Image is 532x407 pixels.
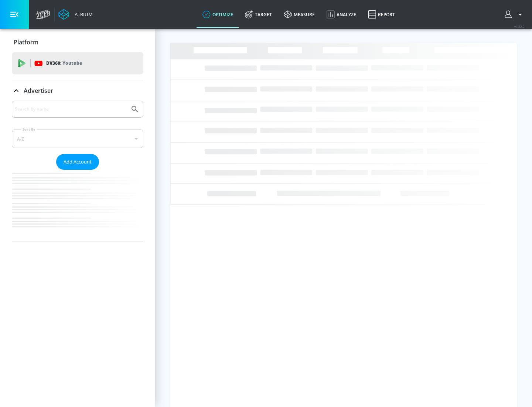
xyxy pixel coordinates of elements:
[58,9,93,20] a: Atrium
[15,104,127,114] input: Search by name
[62,59,82,67] p: Youtube
[197,1,239,28] a: optimize
[514,24,525,28] span: v 4.32.0
[12,101,143,242] div: Advertiser
[56,154,99,170] button: Add Account
[278,1,321,28] a: measure
[239,1,278,28] a: Target
[46,59,82,67] p: DV360:
[64,158,92,166] span: Add Account
[12,80,143,101] div: Advertiser
[12,170,143,242] nav: list of Advertiser
[72,11,93,18] div: Atrium
[14,38,38,46] p: Platform
[362,1,401,28] a: Report
[24,87,53,95] p: Advertiser
[12,52,143,74] div: DV360: Youtube
[21,127,37,132] label: Sort By
[12,32,143,53] div: Platform
[321,1,362,28] a: Analyze
[12,129,143,148] div: A-Z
